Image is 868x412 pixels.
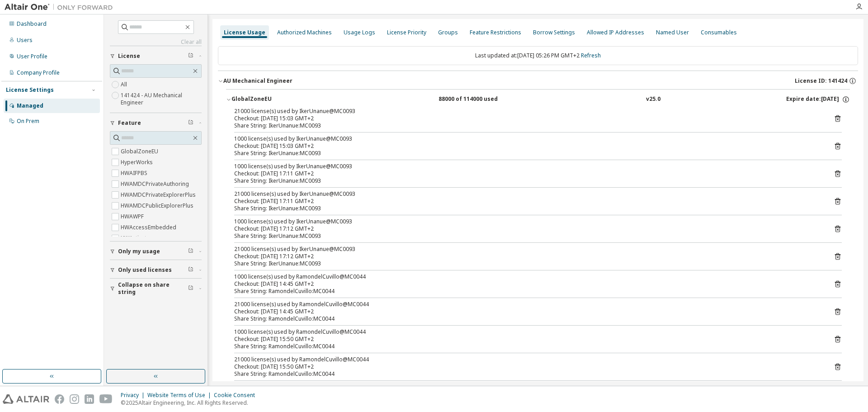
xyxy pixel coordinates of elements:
[110,38,202,46] a: Clear all
[234,288,820,295] div: Share String: RamondelCuvillo:MC0044
[234,308,820,315] div: Checkout: [DATE] 14:45 GMT+2
[234,115,820,122] div: Checkout: [DATE] 15:03 GMT+2
[121,233,151,244] label: HWActivate
[438,29,458,36] div: Groups
[234,150,820,157] div: Share String: IkerUnanue:MC0093
[234,122,820,129] div: Share String: IkerUnanue:MC0093
[701,29,737,36] div: Consumables
[234,190,820,198] div: 21000 license(s) used by IkerUnanue@MC0093
[121,146,160,157] label: GlobalZoneEU
[234,205,820,212] div: Share String: IkerUnanue:MC0093
[277,29,332,36] div: Authorized Machines
[188,285,193,292] span: Clear filter
[121,211,146,222] label: HWAWPF
[656,29,689,36] div: Named User
[85,394,94,404] img: linkedin.svg
[786,95,850,104] div: Expire date: [DATE]
[118,281,188,296] span: Collapse on share string
[231,95,313,104] div: GlobalZoneEU
[17,20,47,28] div: Dashboard
[234,370,820,378] div: Share String: RamondelCuvillo:MC0044
[99,394,113,404] img: youtube.svg
[121,157,155,168] label: HyperWorks
[218,71,858,91] button: AU Mechanical EngineerLicense ID: 141424
[188,119,193,127] span: Clear filter
[17,118,39,125] div: On Prem
[17,37,33,44] div: Users
[121,399,260,407] p: © 2025 Altair Engineering, Inc. All Rights Reserved.
[214,392,260,399] div: Cookie Consent
[218,46,858,65] div: Last updated at: [DATE] 05:26 PM GMT+2
[344,29,375,36] div: Usage Logs
[118,248,160,255] span: Only my usage
[234,170,820,177] div: Checkout: [DATE] 17:11 GMT+2
[147,392,214,399] div: Website Terms of Use
[17,102,43,109] div: Managed
[646,95,660,104] div: v25.0
[6,86,54,94] div: License Settings
[110,242,202,261] button: Only my usage
[70,394,79,404] img: instagram.svg
[234,198,820,205] div: Checkout: [DATE] 17:11 GMT+2
[387,29,426,36] div: License Priority
[234,336,820,343] div: Checkout: [DATE] 15:50 GMT+2
[223,77,292,85] div: AU Mechanical Engineer
[110,46,202,66] button: License
[118,119,141,127] span: Feature
[121,189,198,200] label: HWAMDCPrivateExplorerPlus
[234,218,820,225] div: 1000 license(s) used by IkerUnanue@MC0093
[470,29,521,36] div: Feature Restrictions
[121,179,191,189] label: HWAMDCPrivateAuthoring
[533,29,575,36] div: Borrow Settings
[795,77,847,85] span: License ID: 141424
[581,52,601,59] a: Refresh
[121,392,147,399] div: Privacy
[439,95,520,104] div: 88000 of 114000 used
[121,90,202,108] label: 141424 - AU Mechanical Engineer
[234,315,820,322] div: Share String: RamondelCuvillo:MC0044
[188,248,193,255] span: Clear filter
[587,29,644,36] div: Allowed IP Addresses
[226,90,850,109] button: GlobalZoneEU88000 of 114000 usedv25.0Expire date:[DATE]
[234,363,820,370] div: Checkout: [DATE] 15:50 GMT+2
[121,200,195,211] label: HWAMDCPublicExplorerPlus
[234,328,820,336] div: 1000 license(s) used by RamondelCuvillo@MC0044
[234,108,820,115] div: 21000 license(s) used by IkerUnanue@MC0093
[234,301,820,308] div: 21000 license(s) used by RamondelCuvillo@MC0044
[118,266,172,274] span: Only used licenses
[55,394,64,404] img: facebook.svg
[224,29,265,36] div: License Usage
[5,3,118,12] img: Altair One
[234,246,820,253] div: 21000 license(s) used by IkerUnanue@MC0093
[188,266,193,274] span: Clear filter
[234,356,820,363] div: 21000 license(s) used by RamondelCuvillo@MC0044
[17,69,60,76] div: Company Profile
[234,135,820,142] div: 1000 license(s) used by IkerUnanue@MC0093
[234,253,820,260] div: Checkout: [DATE] 17:12 GMT+2
[17,53,47,60] div: User Profile
[234,163,820,170] div: 1000 license(s) used by IkerUnanue@MC0093
[121,79,129,90] label: All
[234,232,820,240] div: Share String: IkerUnanue:MC0093
[121,168,149,179] label: HWAIFPBS
[188,52,193,60] span: Clear filter
[234,142,820,150] div: Checkout: [DATE] 15:03 GMT+2
[110,113,202,133] button: Feature
[234,225,820,232] div: Checkout: [DATE] 17:12 GMT+2
[3,394,49,404] img: altair_logo.svg
[110,260,202,280] button: Only used licenses
[234,343,820,350] div: Share String: RamondelCuvillo:MC0044
[234,260,820,267] div: Share String: IkerUnanue:MC0093
[234,273,820,280] div: 1000 license(s) used by RamondelCuvillo@MC0044
[118,52,140,60] span: License
[121,222,178,233] label: HWAccessEmbedded
[234,280,820,288] div: Checkout: [DATE] 14:45 GMT+2
[110,279,202,298] button: Collapse on share string
[234,177,820,185] div: Share String: IkerUnanue:MC0093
